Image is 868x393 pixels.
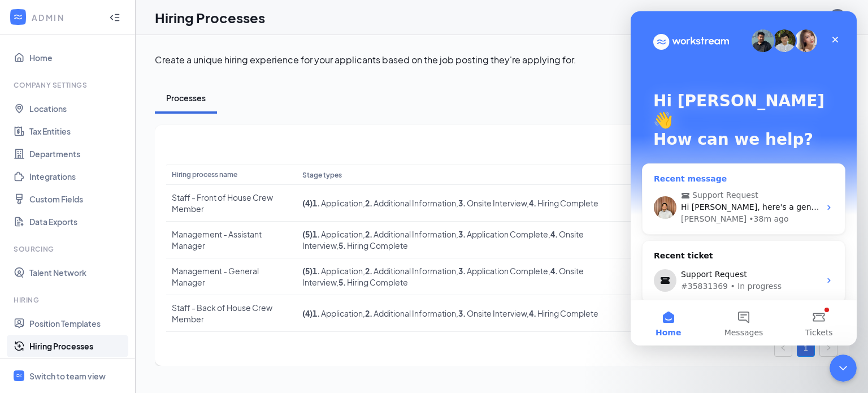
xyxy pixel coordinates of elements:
button: left [774,339,792,357]
b: 2 . [365,266,372,276]
span: , Hiring Complete [336,277,408,287]
svg: WorkstreamLogo [15,372,23,379]
span: , Additional Information [363,266,456,276]
svg: WorkstreamLogo [12,11,24,23]
a: Tax Entities [29,120,126,142]
b: 3 . [458,198,466,208]
span: Application [313,308,363,318]
div: Company Settings [14,80,124,90]
b: 4 . [550,229,558,239]
th: Stage types [297,165,645,185]
b: 2 . [365,308,372,318]
a: Home [29,46,126,69]
div: Hiring [14,295,124,305]
a: Custom Fields [29,188,126,210]
a: Integrations [29,165,126,188]
a: 1 [797,339,814,356]
span: , Onsite Interview [456,198,527,208]
span: , Application Complete [456,229,548,239]
svg: Collapse [109,12,120,23]
b: 1 . [313,308,320,318]
li: Next Page [819,339,837,357]
b: 4 . [529,308,536,318]
a: Locations [29,97,126,120]
svg: QuestionInfo [806,11,819,24]
span: , Hiring Complete [336,240,408,251]
a: Evaluation Plan [29,357,126,380]
b: 2 . [365,229,372,239]
b: 5 . [338,277,346,287]
span: Hiring process name [172,170,237,179]
button: right [819,339,837,357]
li: Previous Page [774,339,792,357]
div: Processes [166,92,206,103]
h1: Hiring Processes [155,8,265,27]
a: Departments [29,142,126,165]
b: 4 . [550,266,558,276]
span: , Application Complete [456,266,548,276]
b: 3 . [458,266,466,276]
b: 1 . [313,229,320,239]
a: Position Templates [29,312,126,335]
p: Create a unique hiring experience for your applicants based on the job posting they're applying for. [155,54,749,66]
a: Hiring Processes [29,335,126,357]
b: 3 . [458,308,466,318]
b: 3 . [458,229,466,239]
span: , Onsite Interview [456,308,527,318]
div: Management - General Manager [172,265,291,288]
span: left [780,344,787,351]
div: Switch to team view [29,370,106,382]
span: Application [313,198,363,208]
span: , Hiring Complete [527,198,598,208]
span: Application [313,229,363,239]
div: Staff - Back of House Crew Member [172,302,291,325]
span: ( 5 ) [302,229,313,239]
b: 2 . [365,198,372,208]
li: 1 [797,339,815,357]
span: , Additional Information [363,229,456,239]
iframe: Intercom live chat [631,11,857,346]
b: 1 . [313,198,320,208]
b: 5 . [338,240,346,251]
b: 4 . [529,198,536,208]
span: , Additional Information [363,198,456,208]
div: Management - Assistant Manager [172,228,291,251]
span: ( 4 ) [302,198,313,208]
span: , Hiring Complete [527,308,598,318]
a: Talent Network [29,261,126,284]
span: right [825,344,832,351]
div: ADMIN [32,12,99,23]
svg: Notifications [781,11,795,24]
div: Sourcing [14,244,124,254]
span: ( 4 ) [302,308,313,318]
div: Staff - Front of House Crew Member [172,192,291,214]
b: 1 . [313,266,320,276]
span: Application [313,266,363,276]
iframe: Intercom live chat [830,355,857,382]
span: ( 5 ) [302,266,313,276]
span: , Additional Information [363,308,456,318]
